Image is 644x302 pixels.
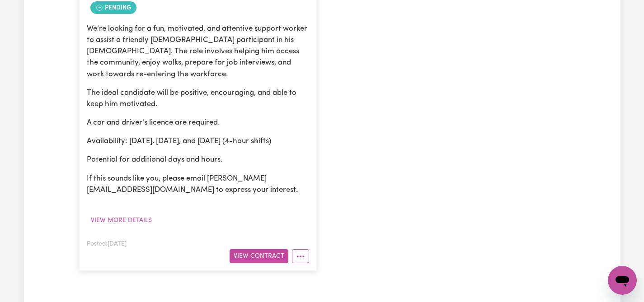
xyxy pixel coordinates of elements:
[292,249,309,263] button: More options
[87,173,309,195] p: If this sounds like you, please email [PERSON_NAME][EMAIL_ADDRESS][DOMAIN_NAME] to express your i...
[230,249,288,263] button: View Contract
[608,266,637,295] iframe: Botão para abrir a janela de mensagens
[87,154,309,165] p: Potential for additional days and hours.
[87,135,309,147] p: Availability: [DATE], [DATE], and [DATE] (4-hour shifts)
[87,214,156,228] button: View more details
[90,1,136,14] span: Job contract pending review by care worker
[87,87,309,110] p: The ideal candidate will be positive, encouraging, and able to keep him motivated.
[87,117,309,128] p: A car and driver’s licence are required.
[87,241,127,247] span: Posted: [DATE]
[87,23,309,80] p: We’re looking for a fun, motivated, and attentive support worker to assist a friendly [DEMOGRAPHI...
